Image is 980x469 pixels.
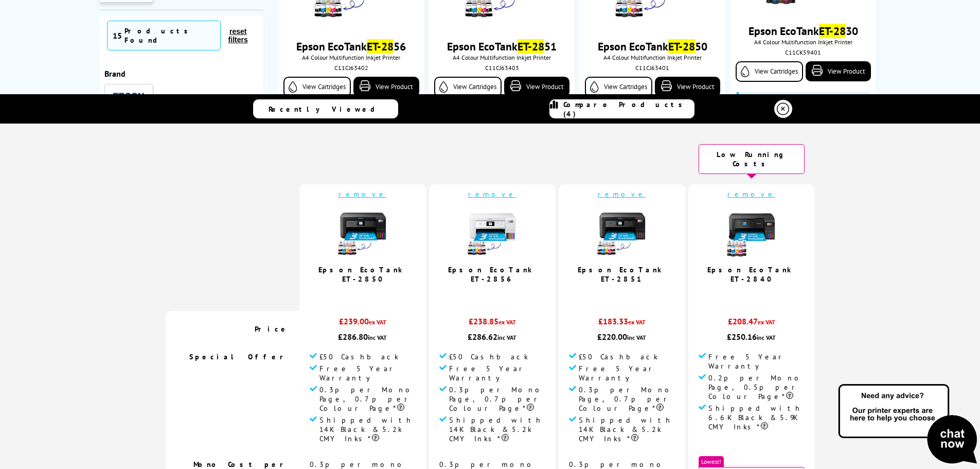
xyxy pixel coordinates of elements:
span: inc VAT [757,334,776,341]
mark: ET-28 [518,39,544,54]
span: ex VAT [498,318,516,326]
mark: ET-28 [668,39,695,54]
span: Brand [104,68,126,79]
img: Open Live Chat window [836,383,980,467]
span: 4.9 [613,289,625,301]
span: 4.8 [353,289,366,301]
a: Epson EcoTank ET-2840 [707,265,796,284]
div: £208.47 [699,316,805,332]
div: £286.62 [439,332,545,342]
div: Low Running Costs [699,144,805,174]
div: £239.00 [310,316,416,332]
a: Epson EcoTank ET-2851 [578,265,666,284]
span: inc VAT [627,334,646,341]
span: Shipped with 14K Black & 5.2k CMY Inks* [449,415,545,443]
a: Epson EcoTank ET-2850 [318,265,407,284]
a: Epson EcoTankET-2856 [296,39,406,54]
div: £183.33 [569,316,675,332]
span: / 5 [495,289,506,301]
span: A4 Colour Multifunction Inkjet Printer [434,54,569,61]
div: £250.16 [699,332,805,342]
a: remove [468,189,516,199]
span: 0.3p per Mono Page, 0.7p per Colour Page* [449,385,545,413]
div: £220.00 [569,332,675,342]
img: epson-et-2856-ink-included-usp-small.jpg [467,206,518,258]
div: C11CJ63402 [286,64,416,72]
img: epson-et-2850-ink-included-new-small.jpg [337,206,388,258]
span: Special Offer [189,352,289,361]
span: Free 5 Year Warranty [579,364,675,383]
a: remove [598,189,646,199]
div: £238.85 [439,316,545,332]
span: ex VAT [758,318,775,326]
div: C11CJ63401 [587,64,718,72]
a: remove [727,189,776,199]
a: Compare Products (4) [549,99,694,118]
a: View Cartridges [585,77,652,97]
span: inc VAT [497,334,516,341]
div: £286.80 [310,332,416,342]
span: inc VAT [368,334,387,341]
span: 15 [113,30,122,41]
a: Epson EcoTankET-2830 [749,24,858,38]
img: Epson [113,93,144,100]
span: £50 Cashback [579,352,658,361]
a: Recently Viewed [253,99,398,118]
span: Free 5 Year Warranty [319,364,416,383]
span: 0.3p per Mono Page, 0.7p per Colour Page* [319,385,416,413]
span: 4.8 [483,289,495,301]
span: Shipped with 14K Black & 5.2k CMY Inks* [319,415,416,443]
span: ex VAT [369,318,386,326]
button: reset filters [221,27,256,44]
span: Lowest! [699,456,724,467]
span: Free 5 Year Warranty [708,352,805,371]
span: Recently Viewed [269,105,385,114]
span: A4 Colour Multifunction Inkjet Printer [283,54,419,61]
span: 0.3p per Mono Page, 0.7p per Colour Page* [579,385,675,413]
span: 0.2p per Mono Page, 0.5p per Colour Page* [708,373,805,401]
span: Shipped with 6.6K Black & 5.9K CMY Inks* [708,404,805,431]
a: View Product [655,77,720,97]
div: C11CJ63403 [437,64,567,72]
mark: ET-28 [819,24,846,38]
img: epson-et-2840-3-years-of-ink-small.jpg [726,206,777,258]
a: View Cartridges [283,77,351,97]
div: C11CK59401 [738,48,868,56]
span: A4 Colour Multifunction Inkjet Printer [585,54,720,61]
mark: ET-28 [367,39,394,54]
span: Free 5 Year Warranty [449,364,545,383]
a: Epson EcoTankET-2851 [447,39,557,54]
a: View Product [806,61,871,81]
div: Products Found [124,26,215,45]
span: A4 Colour Multifunction Inkjet Printer [736,38,871,46]
span: Compare Products (4) [563,100,694,118]
span: £50 Cashback [319,352,399,361]
a: remove [338,189,387,199]
span: Price [255,324,289,334]
span: / 5 [625,289,636,301]
span: £50 Cashback [449,352,528,361]
a: Epson EcoTankET-2850 [598,39,707,54]
a: View Product [504,77,569,97]
span: Shipped with 14K Black & 5.2k CMY Inks* [579,415,675,443]
span: / 5 [366,289,377,301]
a: View Cartridges [434,77,502,97]
a: View Cartridges [736,61,803,82]
span: ex VAT [628,318,646,326]
a: View Product [353,77,419,97]
a: Epson EcoTank ET-2856 [448,265,537,284]
img: epson-et-2850-ink-included-new-small.jpg [596,206,648,258]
